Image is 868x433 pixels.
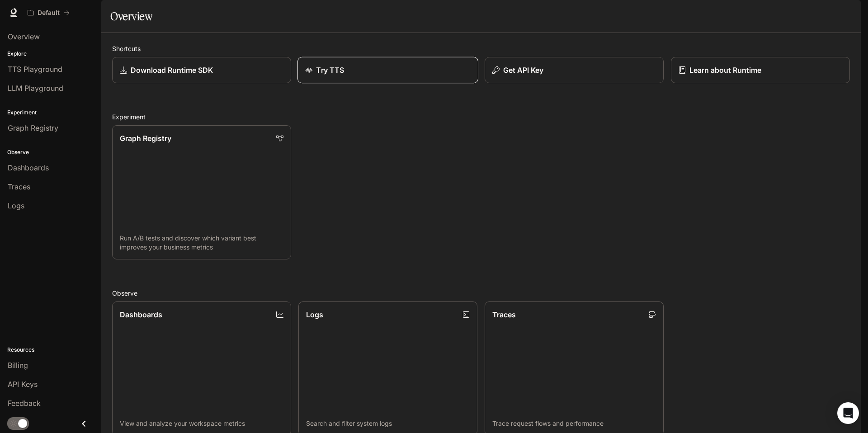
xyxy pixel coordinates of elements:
[112,57,291,83] a: Download Runtime SDK
[492,309,516,320] p: Traces
[120,133,171,144] p: Graph Registry
[120,234,283,252] p: Run A/B tests and discover which variant best improves your business metrics
[297,57,478,84] a: Try TTS
[112,288,850,298] h2: Observe
[689,65,761,75] p: Learn about Runtime
[503,65,543,75] p: Get API Key
[485,57,664,83] button: Get API Key
[112,44,850,53] h2: Shortcuts
[306,419,470,428] p: Search and filter system logs
[492,419,656,428] p: Trace request flows and performance
[112,125,291,259] a: Graph RegistryRun A/B tests and discover which variant best improves your business metrics
[120,309,162,320] p: Dashboards
[120,419,283,428] p: View and analyze your workspace metrics
[38,9,60,17] p: Default
[24,4,74,22] button: All workspaces
[316,65,344,75] p: Try TTS
[131,65,213,75] p: Download Runtime SDK
[112,112,850,122] h2: Experiment
[110,7,152,25] h1: Overview
[837,402,859,424] div: Open Intercom Messenger
[306,309,323,320] p: Logs
[671,57,850,83] a: Learn about Runtime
